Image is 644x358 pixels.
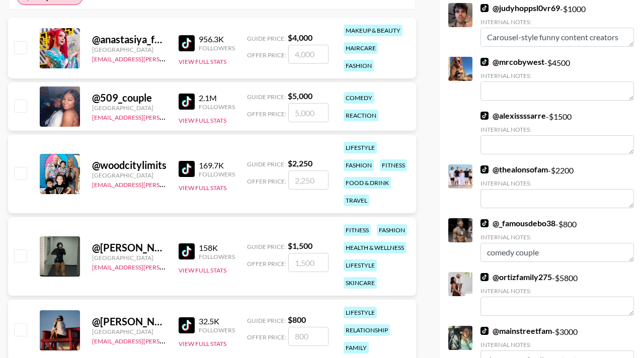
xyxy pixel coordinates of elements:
[344,42,378,54] div: haircare
[344,110,378,121] div: reaction
[92,335,241,345] a: [EMAIL_ADDRESS][PERSON_NAME][DOMAIN_NAME]
[480,111,546,121] a: @alexissssarre
[179,184,226,192] button: View Full Stats
[92,254,167,261] div: [GEOGRAPHIC_DATA]
[92,315,167,328] div: @ [PERSON_NAME].drew
[480,126,634,133] div: Internal Notes:
[288,103,329,122] input: 5,000
[92,261,241,271] a: [EMAIL_ADDRESS][PERSON_NAME][DOMAIN_NAME]
[288,158,312,168] strong: $ 2,250
[480,164,548,174] a: @thealonsofam
[288,45,329,64] input: 4,000
[92,171,167,179] div: [GEOGRAPHIC_DATA]
[179,58,226,65] button: View Full Stats
[344,342,369,353] div: family
[247,243,286,250] span: Guide Price:
[344,307,377,318] div: lifestyle
[480,272,634,316] div: - $ 5800
[92,33,167,46] div: @ anastasiya_fukkacumi1
[480,72,634,79] div: Internal Notes:
[480,57,544,67] a: @mrcobywest
[92,328,167,335] div: [GEOGRAPHIC_DATA]
[480,58,489,66] img: TikTok
[344,224,371,236] div: fitness
[199,170,235,178] div: Followers
[179,317,195,333] img: TikTok
[199,34,235,44] div: 956.3K
[247,333,286,341] span: Offer Price:
[288,253,329,272] input: 1,500
[179,94,195,110] img: TikTok
[179,161,195,177] img: TikTok
[480,219,489,227] img: TikTok
[92,92,167,104] div: @ 509_couple
[344,177,391,189] div: food & drink
[247,317,286,324] span: Guide Price:
[92,112,241,121] a: [EMAIL_ADDRESS][PERSON_NAME][DOMAIN_NAME]
[199,93,235,103] div: 2.1M
[247,35,286,42] span: Guide Price:
[288,170,329,190] input: 2,250
[344,159,374,171] div: fashion
[247,93,286,101] span: Guide Price:
[247,177,286,185] span: Offer Price:
[179,243,195,259] img: TikTok
[344,60,374,71] div: fashion
[480,243,634,262] textarea: comedy couple
[179,117,226,124] button: View Full Stats
[199,44,235,52] div: Followers
[92,104,167,112] div: [GEOGRAPHIC_DATA]
[480,327,489,335] img: TikTok
[344,195,369,206] div: travel
[480,18,634,26] div: Internal Notes:
[480,341,634,348] div: Internal Notes:
[480,273,489,281] img: TikTok
[344,259,377,271] div: lifestyle
[380,159,407,171] div: fitness
[480,272,552,282] a: @ortizfamily275
[480,165,489,173] img: TikTok
[199,316,235,326] div: 32.5K
[480,218,634,262] div: - $ 800
[288,33,312,42] strong: $ 4,000
[480,218,555,228] a: @_famousdebo38
[344,277,377,289] div: skincare
[480,3,634,47] div: - $ 1000
[344,142,377,153] div: lifestyle
[92,179,241,189] a: [EMAIL_ADDRESS][PERSON_NAME][DOMAIN_NAME]
[480,28,634,47] textarea: Carousel-style funny content creators
[480,57,634,101] div: - $ 4500
[480,326,552,336] a: @mainstreetfam
[480,3,560,13] a: @judyhoppsl0vr69
[179,266,226,274] button: View Full Stats
[92,53,241,63] a: [EMAIL_ADDRESS][PERSON_NAME][DOMAIN_NAME]
[288,315,306,324] strong: $ 800
[179,35,195,51] img: TikTok
[480,4,489,12] img: TikTok
[480,233,634,241] div: Internal Notes:
[179,340,226,347] button: View Full Stats
[247,160,286,168] span: Guide Price:
[199,160,235,170] div: 169.7K
[377,224,407,236] div: fashion
[344,324,390,336] div: relationship
[199,243,235,253] div: 158K
[247,110,286,118] span: Offer Price:
[247,260,286,267] span: Offer Price:
[480,287,634,295] div: Internal Notes:
[480,112,489,120] img: TikTok
[344,25,403,36] div: makeup & beauty
[288,91,312,101] strong: $ 5,000
[344,242,406,253] div: health & wellness
[480,180,634,187] div: Internal Notes:
[344,92,374,104] div: comedy
[92,46,167,53] div: [GEOGRAPHIC_DATA]
[288,241,312,250] strong: $ 1,500
[92,159,167,171] div: @ woodcitylimits
[199,103,235,111] div: Followers
[288,327,329,346] input: 800
[199,253,235,260] div: Followers
[480,111,634,154] div: - $ 1500
[199,326,235,334] div: Followers
[247,51,286,59] span: Offer Price:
